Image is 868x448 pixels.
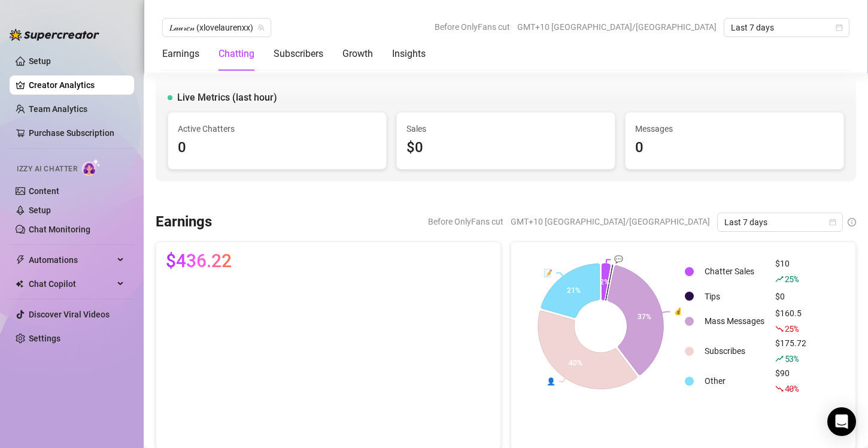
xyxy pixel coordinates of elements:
a: Team Analytics [29,104,87,114]
h3: Earnings [156,213,212,232]
a: Purchase Subscription [29,123,125,143]
div: $10 [775,257,806,286]
div: Growth [342,47,373,61]
span: calendar [836,24,843,31]
span: 40 % [785,383,799,394]
span: Sales [406,122,605,135]
span: Last 7 days [731,19,842,37]
td: Mass Messages [700,307,769,335]
span: Active Chatters [178,122,377,135]
span: Before OnlyFans cut [428,213,503,231]
span: $436.22 [166,252,232,271]
span: info-circle [848,218,856,226]
span: thunderbolt [16,255,25,265]
span: 25 % [785,273,799,284]
div: $90 [775,367,806,395]
img: Chat Copilot [16,280,23,288]
span: Automations [29,250,114,270]
div: $0 [775,290,806,303]
span: rise [775,275,784,283]
span: 𝐿𝒶𝓊𝓇𝑒𝓃 (xlovelaurenxx) [169,19,264,37]
div: $0 [406,137,605,159]
span: Live Metrics (last hour) [177,90,277,105]
div: $175.72 [775,337,806,365]
span: 25 % [785,323,799,334]
span: Chat Copilot [29,274,114,293]
div: Earnings [162,47,199,61]
span: Before OnlyFans cut [435,18,510,36]
td: Subscribes [700,337,769,365]
a: Settings [29,334,60,343]
td: Tips [700,287,769,305]
div: Insights [392,47,426,61]
span: GMT+10 [GEOGRAPHIC_DATA]/[GEOGRAPHIC_DATA] [517,18,717,36]
span: fall [775,385,784,393]
a: Chat Monitoring [29,225,90,234]
span: GMT+10 [GEOGRAPHIC_DATA]/[GEOGRAPHIC_DATA] [511,213,710,231]
text: 📝 [544,268,553,277]
td: Other [700,367,769,395]
div: 0 [178,137,377,159]
div: Subscribers [274,47,323,61]
td: Chatter Sales [700,257,769,286]
span: fall [775,325,784,333]
div: Chatting [218,47,254,61]
text: 👤 [547,377,556,386]
span: Last 7 days [724,213,836,231]
text: 💬 [614,255,623,264]
img: logo-BBDzfeDw.svg [10,29,99,41]
span: calendar [829,219,836,226]
img: AI Chatter [82,159,101,176]
a: Setup [29,205,51,215]
div: 0 [635,137,834,159]
span: Messages [635,122,834,135]
span: 53 % [785,353,799,364]
a: Creator Analytics [29,75,125,95]
span: Izzy AI Chatter [17,164,77,175]
a: Content [29,186,59,196]
div: $160.5 [775,307,806,335]
text: 💰 [674,307,683,316]
span: rise [775,355,784,363]
a: Discover Viral Videos [29,310,110,319]
a: Setup [29,56,51,66]
span: team [257,24,265,31]
div: Open Intercom Messenger [827,407,856,436]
